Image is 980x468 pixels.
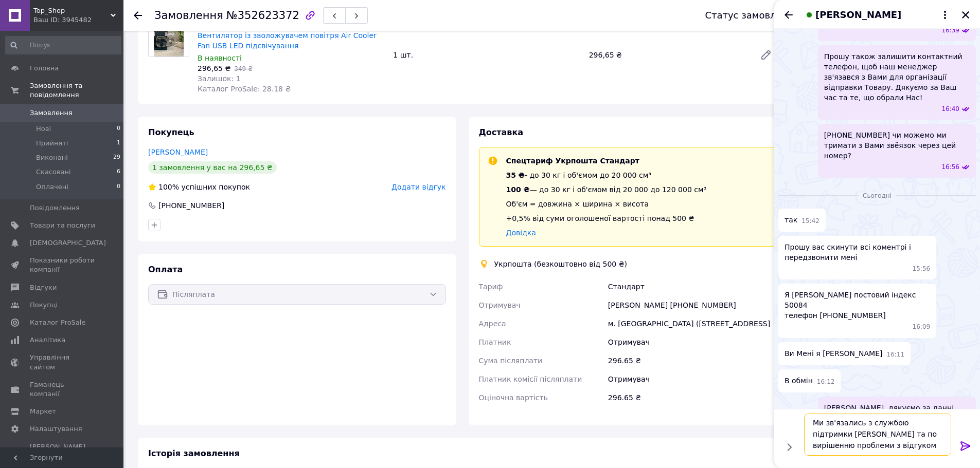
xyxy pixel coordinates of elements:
div: +0,5% від суми оголошеної вартості понад 500 ₴ [506,213,707,223]
span: [PERSON_NAME], дякуємо за данні. Технічно не справний вентелятор можете відправити нам: [824,403,970,434]
span: Top_Shop [33,6,111,15]
div: успішних покупок [148,182,250,192]
span: Товари та послуги [30,221,95,230]
span: Покупці [30,301,58,310]
a: Довідка [506,229,536,237]
span: Замовлення [30,108,73,118]
span: 296,65 ₴ [198,64,230,72]
input: Пошук [5,36,121,54]
div: [PERSON_NAME] [PHONE_NUMBER] [606,296,778,314]
span: 35 ₴ [506,171,525,179]
a: Редагувати [756,45,776,65]
span: Замовлення [154,9,223,22]
span: Оплата [148,265,183,274]
div: - до 30 кг і об'ємом до 20 000 см³ [506,170,707,180]
span: [PHONE_NUMBER] чи можемо ми тримати з Вами звёязок через цей номер? [824,130,970,161]
span: Додати відгук [391,183,446,191]
span: Маркет [30,407,56,416]
span: 16:40 11.08.2025 [941,105,959,114]
span: [DEMOGRAPHIC_DATA] [30,238,106,248]
div: Отримувач [606,333,778,351]
div: 296.65 ₴ [606,388,778,407]
textarea: Ми зв'язались з службою підтримки [PERSON_NAME] та по вирішенню проблеми з відгуком [804,414,951,456]
span: 29 [113,153,120,162]
span: 100 ₴ [506,185,530,194]
span: 100% [158,183,179,191]
div: 296.65 ₴ [606,351,778,370]
span: 16:56 11.08.2025 [941,163,959,172]
div: 1 замовлення у вас на 296,65 ₴ [148,161,277,174]
button: Закрити [959,9,972,21]
span: Ви Мені я [PERSON_NAME] [785,348,883,359]
span: Покупець [148,127,194,137]
div: — до 30 кг і об'ємом від 20 000 до 120 000 см³ [506,184,707,195]
span: [PERSON_NAME] [815,8,901,22]
div: м. [GEOGRAPHIC_DATA] ([STREET_ADDRESS] [606,314,778,333]
span: В обмін [785,376,813,386]
span: 0 [117,124,120,134]
span: Виконані [36,153,68,162]
span: Налаштування [30,424,82,434]
span: 15:56 12.08.2025 [913,265,931,273]
div: Ваш ID: 3945482 [33,15,123,25]
span: 16:39 11.08.2025 [941,26,959,35]
div: Укрпошта (безкоштовно від 500 ₴) [492,259,630,269]
span: 16:12 12.08.2025 [817,378,835,386]
div: [PHONE_NUMBER] [157,200,225,211]
div: 1 шт. [389,48,584,62]
span: Нові [36,124,51,134]
span: Залишок: 1 [198,74,241,83]
span: Гаманець компанії [30,380,95,399]
div: 296,65 ₴ [585,48,752,62]
div: Стандарт [606,277,778,296]
span: Управління сайтом [30,353,95,371]
span: так [785,215,797,226]
span: Спецтариф Укрпошта Стандарт [506,157,639,165]
span: 16:09 12.08.2025 [913,323,931,331]
div: Отримувач [606,370,778,388]
div: Повернутися назад [134,10,142,21]
span: 15:42 12.08.2025 [801,217,819,226]
span: Показники роботи компанії [30,256,95,274]
span: Оплачені [36,182,68,192]
div: Об'єм = довжина × ширина × висота [506,199,707,209]
span: Сьогодні [859,192,896,200]
span: 6 [117,167,120,177]
span: В наявності [198,54,242,62]
span: Повідомлення [30,203,80,213]
a: [PERSON_NAME] [148,148,208,156]
div: Статус замовлення [705,10,799,21]
span: Платник [479,338,511,346]
span: Оціночна вартість [479,394,548,402]
span: Скасовані [36,167,71,177]
span: Сума післяплати [479,357,543,365]
span: 16:11 12.08.2025 [887,350,905,359]
span: №352623372 [226,9,299,22]
span: Каталог ProSale: 28.18 ₴ [198,85,291,93]
span: Аналітика [30,335,65,345]
span: Головна [30,64,59,73]
img: Вентилятор із зволожувачем повітря Air Cooler Fan USB LED підсвічування [154,16,184,57]
span: 1 [117,139,120,148]
span: Прийняті [36,139,68,148]
span: Прошу вас скинути всі коментрі і передзвонити мені [785,242,930,263]
span: Доставка [479,127,524,137]
div: 12.08.2025 [778,190,976,200]
button: [PERSON_NAME] [803,8,951,22]
span: Адреса [479,320,506,328]
span: Історія замовлення [148,448,240,458]
a: Вентилятор із зволожувачем повітря Air Cooler Fan USB LED підсвічування [198,31,377,50]
span: Платник комісії післяплати [479,375,582,383]
span: Відгуки [30,283,57,292]
button: Показати кнопки [782,440,796,454]
span: Отримувач [479,301,521,309]
span: 349 ₴ [234,65,253,72]
span: 0 [117,182,120,192]
span: Каталог ProSale [30,318,85,327]
span: Я [PERSON_NAME] постовий індекс 50084 телефон [PHONE_NUMBER] [785,290,930,321]
span: Прошу також залишити контактний телефон, щоб наш менеджер зв'язався з Вами для організації відпра... [824,51,970,103]
span: Тариф [479,283,503,291]
button: Назад [782,9,795,21]
span: Замовлення та повідомлення [30,81,123,100]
